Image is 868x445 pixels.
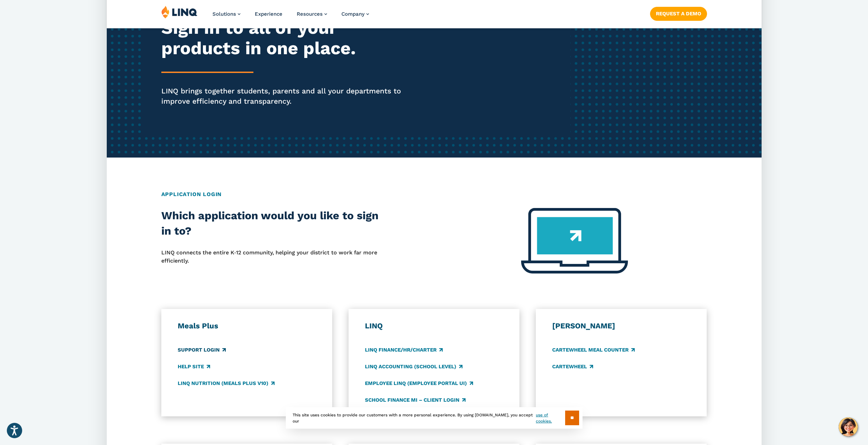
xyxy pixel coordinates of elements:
[161,190,707,198] h2: Application Login
[212,5,369,28] nav: Primary Navigation
[552,363,593,370] a: CARTEWHEEL
[161,5,197,18] img: LINQ | K‑12 Software
[365,380,473,387] a: Employee LINQ (Employee Portal UI)
[178,346,226,354] a: Support Login
[178,363,210,370] a: Help Site
[365,363,462,370] a: LINQ Accounting (school level)
[297,11,323,17] span: Resources
[839,417,858,436] button: Hello, have a question? Let’s chat.
[650,5,707,20] nav: Button Navigation
[161,208,379,239] h2: Which application would you like to sign in to?
[161,249,379,265] p: LINQ connects the entire K‑12 community, helping your district to work far more efficiently.
[365,396,466,404] a: School Finance MI – Client Login
[212,11,240,17] a: Solutions
[552,346,635,354] a: CARTEWHEEL Meal Counter
[255,11,282,17] a: Experience
[161,18,414,59] h2: Sign in to all of your products in one place.
[552,321,690,331] h3: [PERSON_NAME]
[536,412,565,424] a: use of cookies.
[650,7,707,20] a: Request a Demo
[341,11,365,17] span: Company
[161,86,414,106] p: LINQ brings together students, parents and all your departments to improve efficiency and transpa...
[365,321,503,331] h3: LINQ
[178,321,316,331] h3: Meals Plus
[297,11,327,17] a: Resources
[341,11,369,17] a: Company
[212,11,236,17] span: Solutions
[365,346,443,354] a: LINQ Finance/HR/Charter
[286,407,583,429] div: This site uses cookies to provide our customers with a more personal experience. By using [DOMAIN...
[178,380,275,387] a: LINQ Nutrition (Meals Plus v10)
